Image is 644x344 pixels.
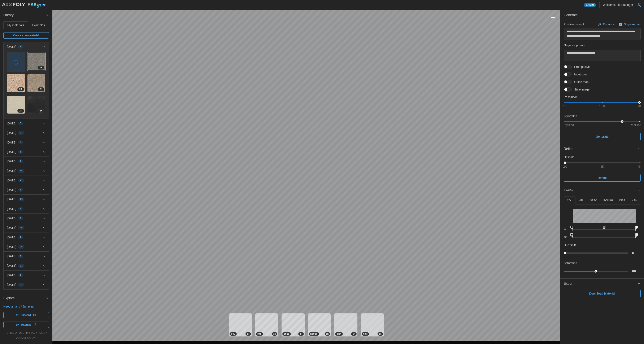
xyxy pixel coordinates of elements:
p: out [564,235,569,239]
span: 1 [20,255,21,258]
p: [DATE] [7,226,16,230]
a: cXgLO4Jucd9EMr2rwMzK2K [7,74,25,92]
button: Enhance [597,21,615,27]
span: Style image [572,87,589,92]
span: 2 [20,274,21,277]
button: Toggle viewport controls [550,13,556,19]
p: Surprise me [624,22,640,26]
img: O7m8giYDAR6OVwTNRIsY [27,96,45,114]
div: Export [560,289,644,301]
span: Download Material [589,290,615,297]
button: [DATE]12 [4,280,49,289]
button: [DATE]46 [4,166,49,175]
img: cXgLO4Jucd9EMr2rwMzK [7,74,25,92]
span: Discord [21,312,31,318]
span: 11 [20,264,23,268]
span: 5 [20,122,21,125]
p: [DATE] [7,273,16,277]
p: Upscale [564,155,641,159]
span: 41 [20,179,23,182]
a: cookie policy [16,337,36,340]
a: Tutorials [3,322,49,328]
button: [DATE]41 [4,176,49,185]
p: [DATE] [7,45,16,49]
button: [DATE]17 [4,128,49,137]
span: 6 [20,45,21,48]
span: Prompt style [572,65,591,69]
button: Download Material [564,290,641,297]
span: Generate [564,10,638,20]
div: [DATE]6 [4,51,49,119]
p: [DATE] [7,140,16,145]
button: Surprise me [618,21,641,27]
p: Positive prompt [564,22,584,26]
span: 25 [20,198,23,201]
button: Tweak [560,185,644,195]
span: 9 [20,217,21,220]
button: Generate [560,10,644,20]
p: Saturation [564,261,577,265]
span: Guide map [572,80,588,84]
p: [DATE] [7,169,16,173]
span: Input color [572,72,588,76]
button: [DATE]11 [4,261,49,270]
p: Enhance [603,22,615,26]
p: DISP [619,199,625,202]
span: 6 [20,160,21,163]
span: NRM [363,332,367,335]
span: My materials [7,24,24,27]
div: Refine [564,146,638,152]
img: hIpiyn8WCkpY4hK1sbzk [27,74,45,92]
button: [DATE]6 [4,157,49,166]
img: AIxPoly PBRgen [2,3,46,8]
span: 2 K [40,88,42,91]
span: 2 K [19,109,22,113]
p: [DATE] [7,150,16,154]
span: 2 K [247,332,249,335]
p: [DATE] [7,254,16,258]
button: [DATE]4 [4,204,49,213]
p: [DATE] [7,121,16,125]
button: [DATE]5 [4,119,49,128]
button: [DATE]26 [4,242,49,251]
button: Refine [564,174,641,182]
span: 17 [20,131,23,134]
div: Refine [560,154,644,185]
span: Refine [598,174,607,181]
p: [DATE] [7,264,16,268]
span: DISP [337,332,341,335]
span: COL [231,332,235,335]
button: [DATE]2 [4,271,49,280]
span: 2 K [353,332,355,335]
a: hIpiyn8WCkpY4hK1sbzk2K [27,74,45,92]
p: [DATE] [7,178,16,182]
span: Export [564,279,638,289]
p: [DATE] [7,159,16,163]
button: [DATE]1 [4,138,49,147]
span: Generate [596,133,609,140]
span: 2 K [40,66,42,69]
a: XBBFctN6lXyMwiGjTy172K [27,52,45,71]
p: in [564,228,569,231]
span: Library [3,10,46,20]
button: [DATE]25 [4,195,49,204]
img: 7sENxEq2gLu7pDuC7SsC [7,96,25,114]
button: Refine [560,144,644,154]
p: NRM [632,199,637,202]
a: Create a new material [3,32,49,39]
p: [DATE] [7,283,16,287]
button: Generate [564,133,641,140]
button: [DATE]9 [4,214,49,223]
span: 2 [20,236,21,239]
span: 2 K [19,88,22,91]
span: Admin [586,3,594,7]
span: Explore [3,293,46,303]
span: Tweak [564,185,638,195]
p: Hue Shift [564,243,576,247]
a: privacy policy [26,331,47,335]
p: [DATE] [7,216,16,220]
button: [DATE]1 [4,252,49,261]
a: Discord [3,312,49,318]
p: Negative prompt [564,43,641,47]
a: 7sENxEq2gLu7pDuC7SsC2K [7,96,25,114]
